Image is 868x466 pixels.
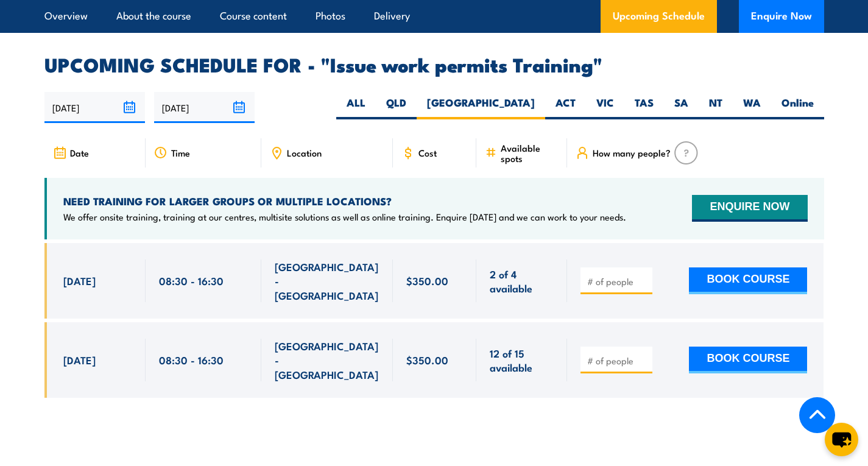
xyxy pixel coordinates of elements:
[70,147,89,158] span: Date
[692,195,807,222] button: ENQUIRE NOW
[406,353,448,367] span: $350.00
[418,147,437,158] span: Cost
[287,147,322,158] span: Location
[159,274,224,288] span: 08:30 - 16:30
[275,259,379,302] span: [GEOGRAPHIC_DATA] - [GEOGRAPHIC_DATA]
[699,96,733,119] label: NT
[336,96,376,119] label: ALL
[501,143,559,163] span: Available spots
[689,267,807,294] button: BOOK COURSE
[63,353,96,367] span: [DATE]
[63,211,626,223] p: We offer onsite training, training at our centres, multisite solutions as well as online training...
[664,96,699,119] label: SA
[490,346,554,375] span: 12 of 15 available
[825,423,858,456] button: chat-button
[417,96,545,119] label: [GEOGRAPHIC_DATA]
[624,96,664,119] label: TAS
[154,92,255,123] input: To date
[44,92,145,123] input: From date
[490,267,554,295] span: 2 of 4 available
[733,96,771,119] label: WA
[171,147,190,158] span: Time
[771,96,824,119] label: Online
[406,274,448,288] span: $350.00
[63,194,626,208] h4: NEED TRAINING FOR LARGER GROUPS OR MULTIPLE LOCATIONS?
[587,275,648,288] input: # of people
[545,96,586,119] label: ACT
[376,96,417,119] label: QLD
[159,353,224,367] span: 08:30 - 16:30
[63,274,96,288] span: [DATE]
[44,55,824,72] h2: UPCOMING SCHEDULE FOR - "Issue work permits Training"
[593,147,671,158] span: How many people?
[689,347,807,373] button: BOOK COURSE
[586,96,624,119] label: VIC
[587,355,648,367] input: # of people
[275,339,379,381] span: [GEOGRAPHIC_DATA] - [GEOGRAPHIC_DATA]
